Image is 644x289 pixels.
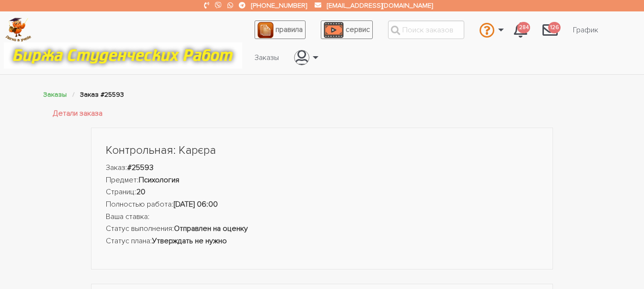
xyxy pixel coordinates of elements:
[251,1,307,10] a: [PHONE_NUMBER]
[127,163,153,172] strong: #25593
[106,211,539,223] li: Ваша ставка:
[388,20,464,39] input: Поиск заказов
[324,22,344,38] img: play_icon-49f7f135c9dc9a03216cfdbccbe1e3994649169d890fb554cedf0eac35a01ba8.png
[106,223,539,235] li: Статус выполнения:
[106,142,539,159] h1: Контрольная: Карєра
[106,186,539,199] li: Страниц:
[4,42,242,69] img: motto-12e01f5a76059d5f6a28199ef077b1f78e012cfde436ab5cf1d4517935686d32.gif
[257,22,274,38] img: agreement_icon-feca34a61ba7f3d1581b08bc946b2ec1ccb426f67415f344566775c155b7f62c.png
[43,90,67,99] a: Заказы
[321,20,373,39] a: сервис
[506,17,535,43] a: 284
[5,18,31,42] img: logo-c4363faeb99b52c628a42810ed6dfb4293a56d4e4775eb116515dfe7f33672af.png
[565,21,606,39] a: График
[548,22,561,34] span: 126
[327,1,433,10] a: [EMAIL_ADDRESS][DOMAIN_NAME]
[535,17,565,43] a: 126
[106,199,539,211] li: Полностью работа:
[247,49,286,67] a: Заказы
[53,108,102,120] a: Детали заказа
[174,199,218,209] strong: [DATE] 06:00
[139,175,179,185] strong: Психология
[106,235,539,248] li: Статус плана:
[276,25,303,34] span: правила
[517,22,530,34] span: 284
[106,162,539,174] li: Заказ:
[346,25,370,34] span: сервис
[174,224,248,233] strong: Отправлен на оценку
[80,89,124,100] li: Заказ #25593
[106,174,539,187] li: Предмет:
[136,187,145,197] strong: 20
[255,20,306,39] a: правила
[152,236,227,246] strong: Утверждать не нужно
